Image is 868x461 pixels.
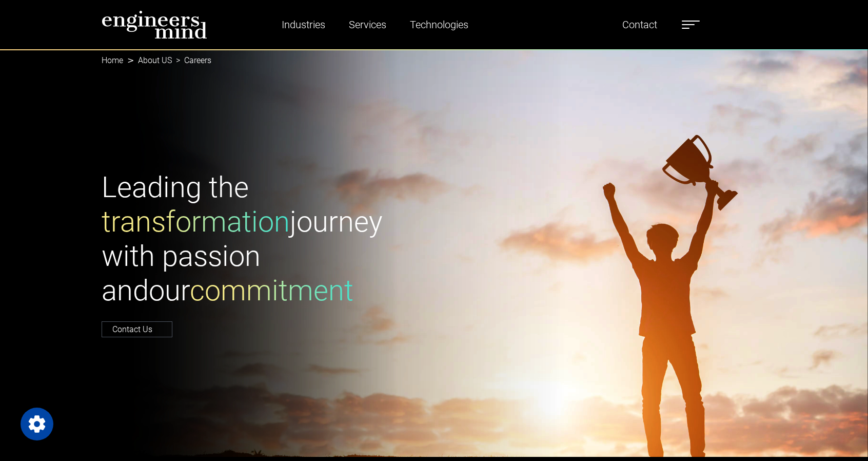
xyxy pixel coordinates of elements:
a: Technologies [406,13,472,36]
li: Careers [172,54,211,67]
span: commitment [190,274,353,308]
h1: Leading the journey with passion and our [102,170,428,309]
a: Services [345,13,390,36]
a: Industries [278,13,329,36]
a: Contact [618,13,661,36]
img: logo [102,10,207,39]
nav: breadcrumb [102,49,766,72]
a: Home [102,55,123,65]
span: transformation [102,205,290,239]
a: Contact Us [102,321,172,337]
a: About US [138,55,172,65]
